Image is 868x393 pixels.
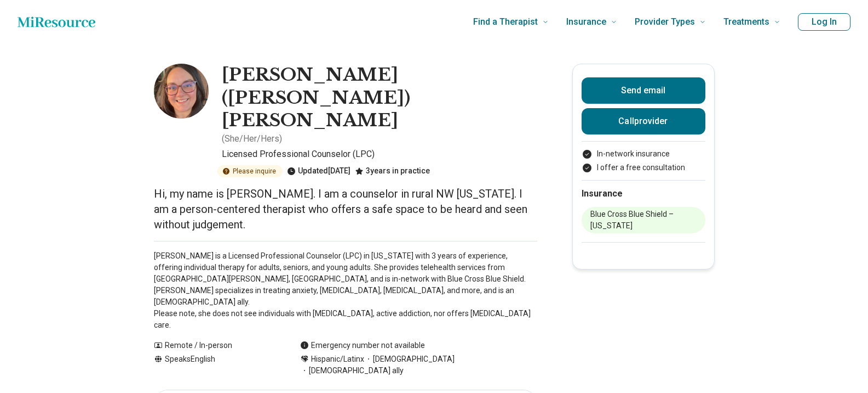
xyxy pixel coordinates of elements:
div: Emergency number not available [300,340,425,351]
li: I offer a free consultation [582,162,705,173]
ul: Payment options [582,148,705,173]
span: Treatments [723,14,769,30]
a: Home page [18,11,95,33]
h1: [PERSON_NAME] ([PERSON_NAME]) [PERSON_NAME] [222,64,537,132]
li: In-network insurance [582,148,705,160]
div: Remote / In-person [154,340,278,351]
button: Log In [798,13,850,31]
li: Blue Cross Blue Shield – [US_STATE] [582,207,705,233]
span: Provider Types [635,14,695,30]
p: ( She/Her/Hers ) [222,132,282,145]
p: [PERSON_NAME] is a Licensed Professional Counselor (LPC) in [US_STATE] with 3 years of experience... [154,250,537,331]
p: Hi, my name is [PERSON_NAME]. I am a counselor in rural NW [US_STATE]. I am a person-centered the... [154,186,537,232]
div: 3 years in practice [355,165,430,177]
span: [DEMOGRAPHIC_DATA] ally [300,365,404,377]
button: Send email [582,77,705,104]
img: Kimberly Zweygardt, Licensed Professional Counselor (LPC) [154,64,209,119]
span: [DEMOGRAPHIC_DATA] [364,353,455,365]
button: Callprovider [582,108,705,134]
div: Updated [DATE] [287,165,350,177]
div: Speaks English [154,353,278,377]
h2: Insurance [582,187,705,200]
span: Hispanic/Latinx [311,353,364,365]
p: Licensed Professional Counselor (LPC) [222,148,537,161]
span: Find a Therapist [473,14,538,30]
div: Please inquire [217,165,283,177]
span: Insurance [566,14,606,30]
